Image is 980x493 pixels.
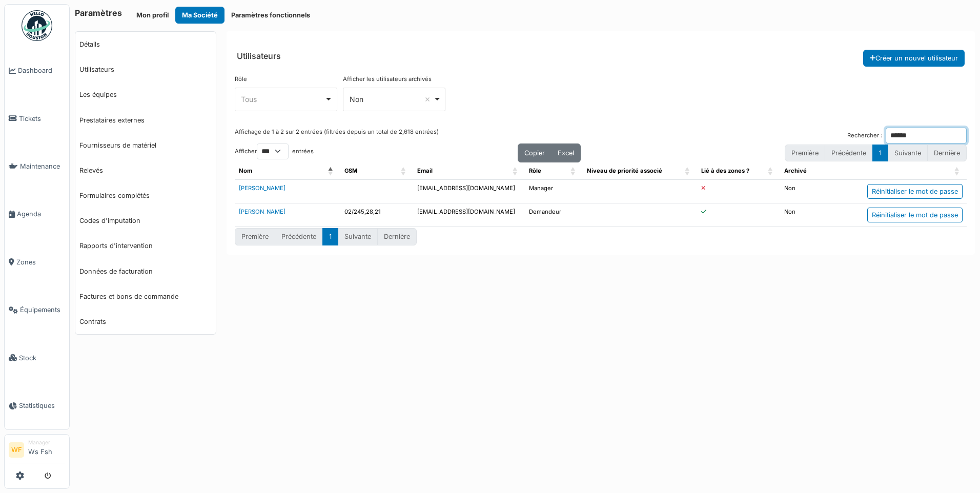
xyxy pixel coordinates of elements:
div: Manager [28,439,65,446]
td: 02/245,28,21 [340,203,414,227]
span: Nom: Activate to invert sorting [328,162,334,179]
button: Copier [518,143,552,162]
div: Affichage de 1 à 2 sur 2 entrées (filtrées depuis un total de 2,618 entrées) [235,128,439,143]
select: Afficherentrées [257,143,289,159]
span: Copier [524,149,545,157]
td: [EMAIL_ADDRESS][DOMAIN_NAME] [413,179,525,203]
a: Prestataires externes [75,108,216,133]
nav: pagination [785,145,967,161]
span: Nom [239,167,252,174]
a: Formulaires complétés [75,183,216,208]
button: Mon profil [130,7,175,24]
span: : Activate to sort [954,162,961,179]
button: 1 [872,145,888,161]
a: Données de facturation [75,259,216,284]
a: Codes d'imputation [75,208,216,233]
button: 1 [322,228,338,245]
span: Lié à des zones ?: Activate to sort [768,162,774,179]
span: Maintenance [20,161,65,171]
a: Stock [5,334,69,381]
a: Les équipes [75,82,216,107]
div: Non [350,94,433,105]
a: Maintenance [5,142,69,190]
span: Archivé [784,167,807,174]
span: GSM [344,167,357,174]
button: Remove item: 'false' [422,94,433,105]
a: Fournisseurs de matériel [75,133,216,158]
button: Ma Société [175,7,224,24]
a: [PERSON_NAME] [239,208,285,215]
a: Dashboard [5,47,69,94]
span: Dashboard [18,66,65,75]
a: Contrats [75,309,216,334]
div: Réinitialiser le mot de passe [867,184,963,199]
a: Agenda [5,190,69,238]
li: Ws Fsh [28,439,65,461]
h6: Paramètres [75,8,122,18]
nav: pagination [235,228,417,245]
label: Rechercher : [847,131,882,140]
span: Email [417,167,433,174]
span: Niveau de priorité associé [587,167,662,174]
a: Relevés [75,158,216,183]
a: [PERSON_NAME] [239,184,285,192]
a: Factures et bons de commande [75,284,216,309]
span: Email: Activate to sort [513,162,519,179]
span: Statistiques [19,401,65,410]
span: Lié à des zones ? [701,167,749,174]
a: WF ManagerWs Fsh [9,439,65,463]
span: Niveau de priorité associé : Activate to sort [685,162,691,179]
td: [EMAIL_ADDRESS][DOMAIN_NAME] [413,203,525,227]
a: Statistiques [5,382,69,429]
a: Rapports d'intervention [75,233,216,258]
div: Tous [241,94,324,105]
td: Non [780,179,838,203]
a: Détails [75,32,216,57]
a: Équipements [5,286,69,334]
a: Utilisateurs [75,57,216,82]
td: Manager [525,179,583,203]
span: Rôle [529,167,541,174]
label: Rôle [235,75,247,84]
label: Afficher entrées [235,143,314,159]
td: Demandeur [525,203,583,227]
img: Badge_color-CXgf-gQk.svg [22,10,52,41]
a: Zones [5,238,69,286]
span: GSM: Activate to sort [401,162,407,179]
div: Réinitialiser le mot de passe [867,208,963,222]
span: Zones [16,257,65,267]
a: Tickets [5,94,69,142]
button: Paramètres fonctionnels [224,7,317,24]
span: Rôle: Activate to sort [570,162,577,179]
h6: Utilisateurs [237,51,281,61]
button: Créer un nouvel utilisateur [863,50,965,67]
span: Excel [558,149,574,157]
span: Tickets [19,114,65,124]
td: Non [780,203,838,227]
label: Afficher les utilisateurs archivés [343,75,432,84]
span: Équipements [20,305,65,315]
button: Excel [551,143,581,162]
li: WF [9,442,24,458]
span: Stock [19,353,65,363]
span: Agenda [17,209,65,219]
